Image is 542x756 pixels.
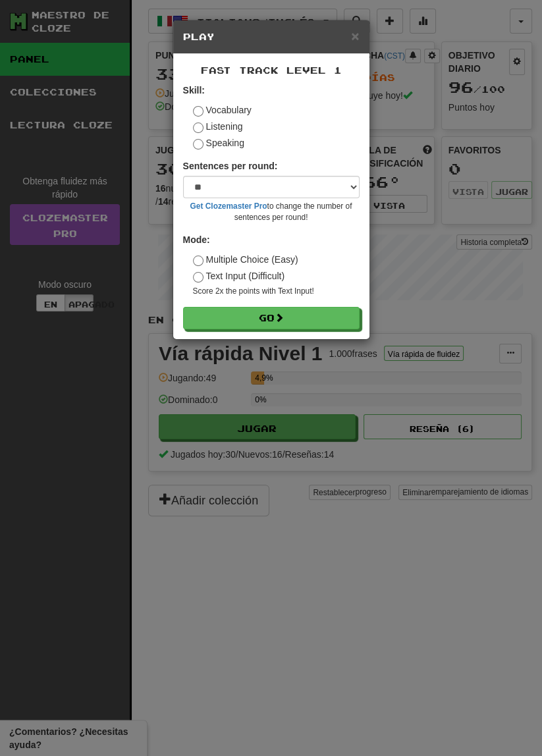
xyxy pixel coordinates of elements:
input: Speaking [193,139,203,149]
button: Close [351,29,359,43]
input: Vocabulary [193,106,203,117]
span: Fast Track Level 1 [201,65,342,76]
input: Multiple Choice (Easy) [193,256,203,266]
label: Text Input (Difficult) [193,269,285,283]
h5: Play [183,30,360,43]
a: Get Clozemaster Pro [190,202,267,211]
button: Go [183,307,360,329]
label: Multiple Choice (Easy) [193,253,298,266]
strong: Mode: [183,234,210,245]
label: Speaking [193,136,244,149]
strong: Skill: [183,85,205,95]
small: Score 2x the points with Text Input ! [193,286,360,297]
input: Listening [193,122,203,133]
input: Text Input (Difficult) [193,272,203,283]
label: Vocabulary [193,103,252,117]
label: Listening [193,120,243,133]
label: Sentences per round: [183,159,278,173]
span: × [351,28,359,43]
small: to change the number of sentences per round! [183,201,360,223]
